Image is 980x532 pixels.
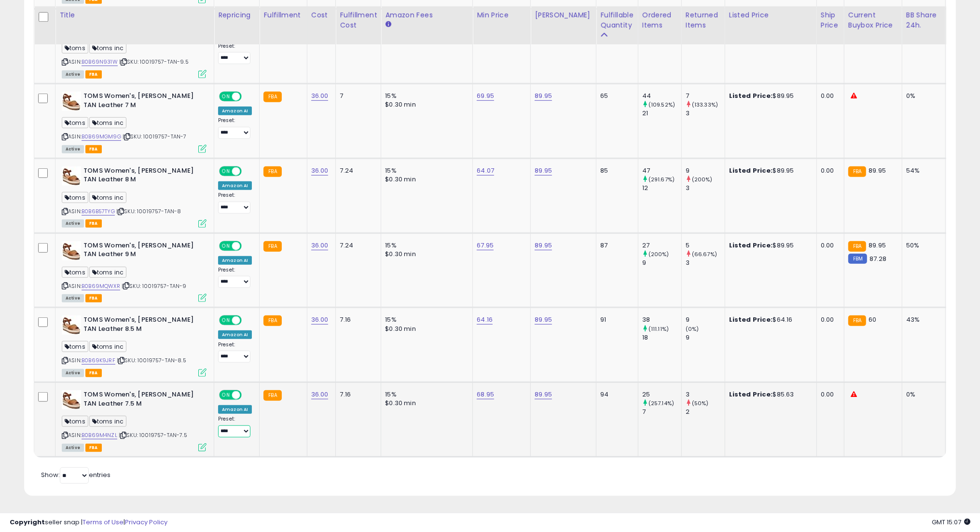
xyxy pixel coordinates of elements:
[62,92,207,152] div: ASIN:
[821,315,837,324] div: 0.00
[218,416,252,437] div: Preset:
[340,10,377,30] div: Fulfillment Cost
[82,282,120,290] a: B0B69MQWXR
[385,315,465,324] div: 15%
[311,10,332,20] div: Cost
[82,356,115,365] a: B0B69K9JRF
[125,518,167,527] a: Privacy Policy
[218,341,252,363] div: Preset:
[649,250,669,258] small: (200%)
[477,315,493,325] a: 64.16
[729,166,809,175] div: $89.95
[686,184,725,192] div: 3
[729,166,773,175] b: Listed Price:
[89,416,126,427] span: toms inc
[263,10,303,20] div: Fulfillment
[116,207,181,215] span: | SKU: 10019757-TAN-8
[686,333,725,342] div: 9
[686,92,725,100] div: 7
[686,408,725,416] div: 2
[686,315,725,324] div: 9
[649,399,674,407] small: (257.14%)
[122,282,187,290] span: | SKU: 10019757-TAN-9
[218,10,255,20] div: Repricing
[89,42,126,54] span: toms inc
[240,167,256,175] span: OFF
[729,10,813,20] div: Listed Price
[848,241,866,252] small: FBA
[686,325,699,333] small: (0%)
[62,166,81,186] img: 41z8CS8OAmL._SL40_.jpg
[62,390,81,409] img: 41z8CS8OAmL._SL40_.jpg
[119,58,189,66] span: | SKU: 10019757-TAN-9.5
[10,518,45,527] strong: Copyright
[692,250,717,258] small: (66.67%)
[218,330,252,339] div: Amazon AI
[385,241,465,250] div: 15%
[642,92,681,100] div: 44
[62,117,88,128] span: toms
[119,431,187,439] span: | SKU: 10019757-TAN-7.5
[263,315,281,326] small: FBA
[385,10,469,20] div: Amazon Fees
[535,315,552,325] a: 89.95
[340,390,373,399] div: 7.16
[85,70,102,79] span: FBA
[83,92,201,112] b: TOMS Women's, [PERSON_NAME] TAN Leather 7 M
[218,256,252,265] div: Amazon AI
[600,166,630,175] div: 85
[600,92,630,100] div: 65
[848,10,898,30] div: Current Buybox Price
[385,166,465,175] div: 15%
[340,241,373,250] div: 7.24
[642,259,681,267] div: 9
[83,390,201,410] b: TOMS Women's, [PERSON_NAME] TAN Leather 7.5 M
[89,341,126,352] span: toms inc
[686,109,725,118] div: 3
[62,315,81,335] img: 41z8CS8OAmL._SL40_.jpg
[600,10,634,30] div: Fulfillable Quantity
[729,390,773,399] b: Listed Price:
[62,192,88,203] span: toms
[600,315,630,324] div: 91
[240,391,256,399] span: OFF
[729,241,809,250] div: $89.95
[62,341,88,352] span: toms
[906,390,938,399] div: 0%
[600,390,630,399] div: 94
[385,399,465,408] div: $0.30 min
[220,316,232,325] span: ON
[89,117,126,128] span: toms inc
[686,259,725,267] div: 3
[85,145,102,153] span: FBA
[82,207,115,216] a: B0B6B57TYG
[263,241,281,252] small: FBA
[649,325,669,333] small: (111.11%)
[821,10,840,30] div: Ship Price
[477,390,494,399] a: 68.95
[82,133,121,141] a: B0B69MGM9G
[642,184,681,192] div: 12
[906,10,941,30] div: BB Share 24h.
[218,405,252,414] div: Amazon AI
[240,93,256,101] span: OFF
[220,93,232,101] span: ON
[83,518,124,527] a: Terms of Use
[62,315,207,376] div: ASIN:
[62,369,84,377] span: All listings currently available for purchase on Amazon
[218,267,252,288] div: Preset:
[41,470,110,479] span: Show: entries
[62,241,81,260] img: 41z8CS8OAmL._SL40_.jpg
[340,166,373,175] div: 7.24
[686,241,725,250] div: 5
[62,17,207,77] div: ASIN:
[729,91,773,100] b: Listed Price:
[692,399,709,407] small: (50%)
[600,241,630,250] div: 87
[311,390,329,399] a: 36.00
[311,315,329,325] a: 36.00
[311,91,329,101] a: 36.00
[62,92,81,111] img: 41z8CS8OAmL._SL40_.jpg
[385,92,465,100] div: 15%
[686,166,725,175] div: 9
